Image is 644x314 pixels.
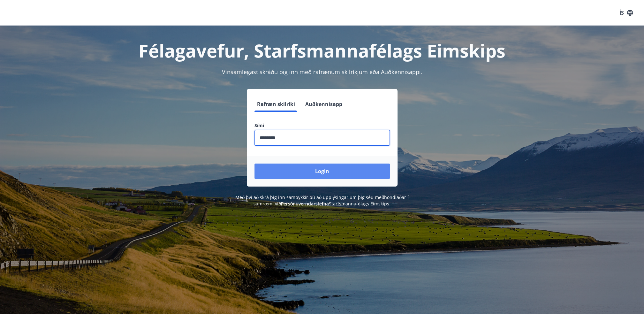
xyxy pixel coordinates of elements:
span: Með því að skrá þig inn samþykkir þú að upplýsingar um þig séu meðhöndlaðar í samræmi við Starfsm... [235,194,409,207]
label: Sími [254,122,390,129]
h1: Félagavefur, Starfsmannafélags Eimskips [100,38,544,63]
button: ÍS [616,7,636,19]
span: Vinsamlegast skráðu þig inn með rafrænum skilríkjum eða Auðkennisappi. [222,68,422,76]
button: Rafræn skilríki [254,96,298,112]
button: Auðkennisapp [303,96,345,112]
button: Login [254,164,390,179]
a: Persónuverndarstefna [281,201,329,207]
